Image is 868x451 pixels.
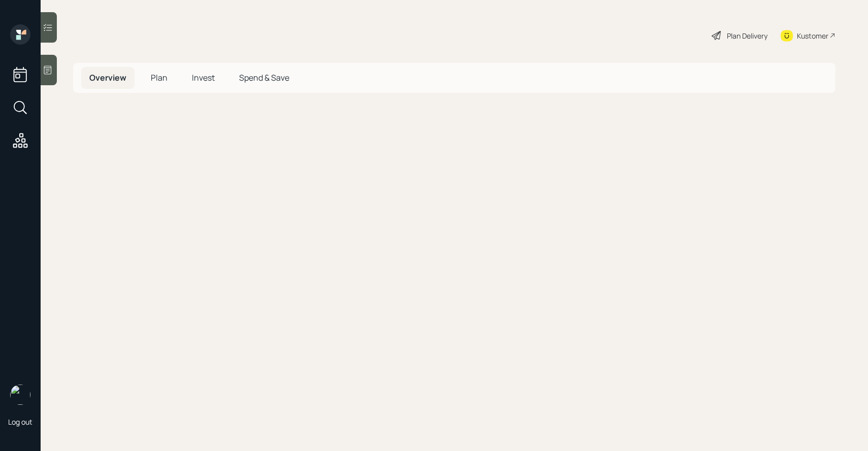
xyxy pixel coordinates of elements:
span: Plan [151,72,168,83]
span: Invest [192,72,215,83]
div: Log out [8,417,32,427]
img: sami-boghos-headshot.png [10,385,30,405]
span: Spend & Save [239,72,289,83]
div: Kustomer [797,30,828,41]
div: Plan Delivery [727,30,767,41]
span: Overview [89,72,126,83]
